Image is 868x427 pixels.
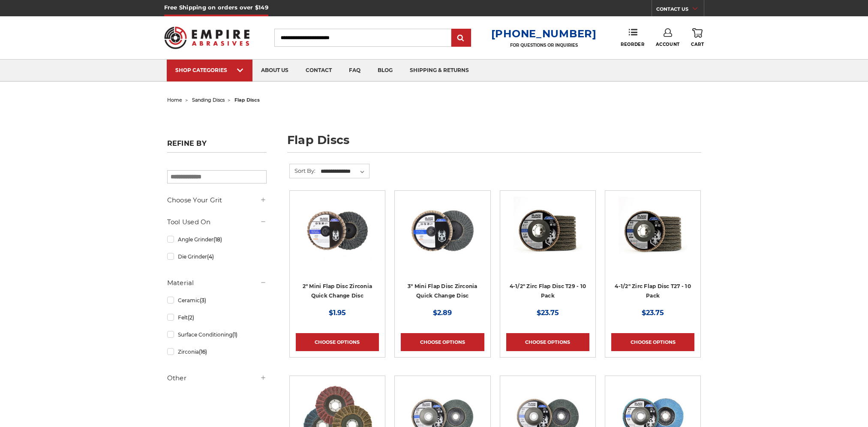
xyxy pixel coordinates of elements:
[401,60,478,81] a: shipping & returns
[167,249,267,264] a: Die Grinder
[167,373,267,383] h5: Other
[167,344,267,359] a: Zirconia
[433,309,452,317] span: $2.89
[329,309,346,317] span: $1.95
[401,197,484,280] a: BHA 3" Quick Change 60 Grit Flap Disc for Fine Grinding and Finishing
[234,97,260,103] span: flap discs
[167,97,182,103] a: home
[615,283,691,299] a: 4-1/2" Zirc Flap Disc T27 - 10 Pack
[167,139,267,153] h5: Refine by
[537,309,559,317] span: $23.75
[175,67,244,73] div: SHOP CATEGORIES
[167,232,267,247] a: Angle Grinder
[621,28,644,47] a: Reorder
[340,60,369,81] a: faq
[401,333,484,351] a: Choose Options
[167,278,267,288] h5: Material
[621,42,644,47] span: Reorder
[167,310,267,325] a: Felt
[167,293,267,308] a: Ceramic
[188,314,194,321] span: (2)
[408,283,478,299] a: 3" Mini Flap Disc Zirconia Quick Change Disc
[491,27,597,40] a: [PHONE_NUMBER]
[296,197,379,280] a: Black Hawk Abrasives 2-inch Zirconia Flap Disc with 60 Grit Zirconia for Smooth Finishing
[296,333,379,351] a: Choose Options
[213,236,222,243] span: (18)
[192,97,225,103] a: sanding discs
[491,42,597,48] p: FOR QUESTIONS OR INQUIRIES
[319,165,369,178] select: Sort By:
[252,60,297,81] a: about us
[167,327,267,342] a: Surface Conditioning
[514,197,582,265] img: 4.5" Black Hawk Zirconia Flap Disc 10 Pack
[200,297,206,304] span: (3)
[691,28,704,47] a: Cart
[408,197,477,265] img: BHA 3" Quick Change 60 Grit Flap Disc for Fine Grinding and Finishing
[656,4,704,16] a: CONTACT US
[297,60,340,81] a: contact
[164,21,250,54] img: Empire Abrasives
[167,217,267,227] h5: Tool Used On
[453,30,470,47] input: Submit
[506,333,589,351] a: Choose Options
[290,164,315,177] label: Sort By:
[642,309,664,317] span: $23.75
[199,349,207,355] span: (16)
[287,134,701,153] h1: flap discs
[506,197,589,280] a: 4.5" Black Hawk Zirconia Flap Disc 10 Pack
[303,197,372,265] img: Black Hawk Abrasives 2-inch Zirconia Flap Disc with 60 Grit Zirconia for Smooth Finishing
[232,331,237,338] span: (1)
[510,283,586,299] a: 4-1/2" Zirc Flap Disc T29 - 10 Pack
[369,60,401,81] a: blog
[611,197,694,280] a: Black Hawk 4-1/2" x 7/8" Flap Disc Type 27 - 10 Pack
[611,333,694,351] a: Choose Options
[207,253,214,260] span: (4)
[303,283,372,299] a: 2" Mini Flap Disc Zirconia Quick Change Disc
[619,197,687,265] img: Black Hawk 4-1/2" x 7/8" Flap Disc Type 27 - 10 Pack
[656,42,680,47] span: Account
[167,195,267,205] h5: Choose Your Grit
[691,42,704,47] span: Cart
